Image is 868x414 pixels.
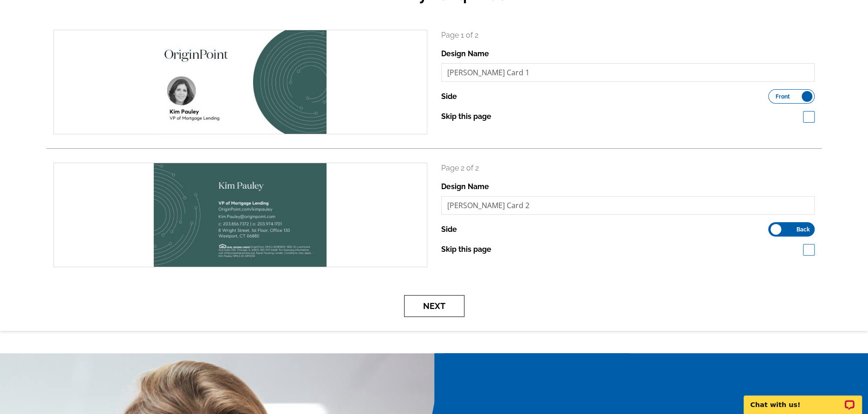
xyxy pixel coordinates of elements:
p: Page 2 of 2 [441,163,815,174]
label: Skip this page [441,244,491,255]
label: Design Name [441,181,489,192]
input: File Name [441,63,815,82]
label: Design Name [441,48,489,59]
span: Front [776,94,790,99]
button: Next [404,295,464,317]
label: Side [441,224,457,235]
input: File Name [441,196,815,215]
iframe: LiveChat chat widget [737,385,868,414]
label: Side [441,91,457,102]
label: Skip this page [441,111,491,122]
span: Back [796,227,809,232]
p: Page 1 of 2 [441,30,815,41]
